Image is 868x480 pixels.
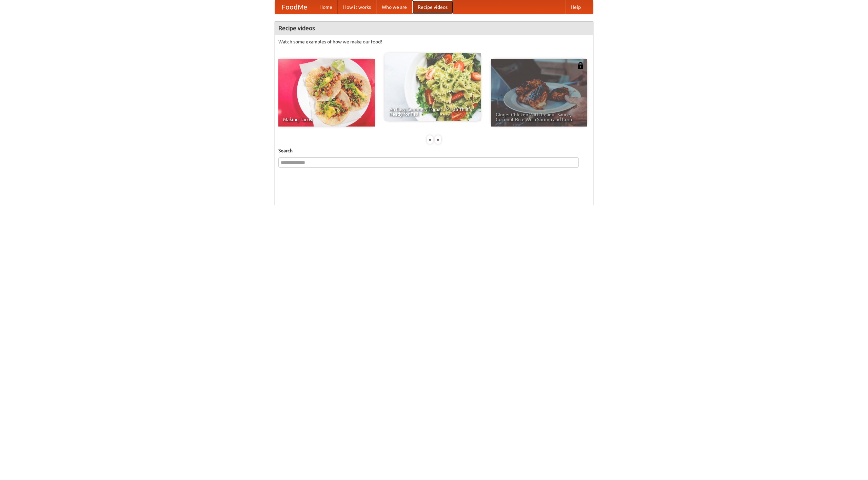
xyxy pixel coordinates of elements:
span: Making Tacos [283,117,370,122]
div: « [427,135,433,144]
div: » [435,135,441,144]
a: FoodMe [275,0,314,14]
a: How it works [338,0,376,14]
h4: Recipe videos [275,21,593,35]
a: An Easy, Summery Tomato Pasta That's Ready for Fall [384,53,481,121]
h5: Search [278,147,590,154]
a: Making Tacos [278,59,375,127]
a: Recipe videos [412,0,453,14]
a: Help [565,0,586,14]
a: Who we are [376,0,412,14]
p: Watch some examples of how we make our food! [278,38,590,45]
span: An Easy, Summery Tomato Pasta That's Ready for Fall [389,107,476,116]
img: 483408.png [577,62,584,69]
a: Home [314,0,338,14]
